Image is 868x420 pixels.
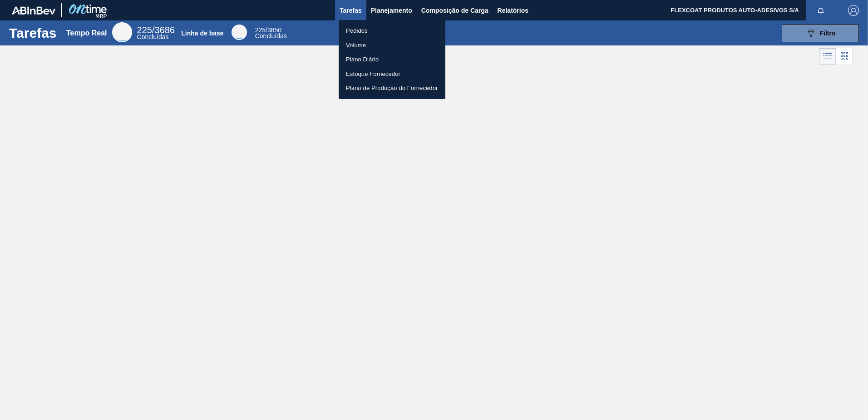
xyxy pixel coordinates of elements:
[339,81,445,95] a: Plano de Produção do Fornecedor
[339,67,445,81] a: Estoque Fornecedor
[339,24,445,38] a: Pedidos
[339,52,445,67] a: Plano Diário
[339,38,445,53] a: Volume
